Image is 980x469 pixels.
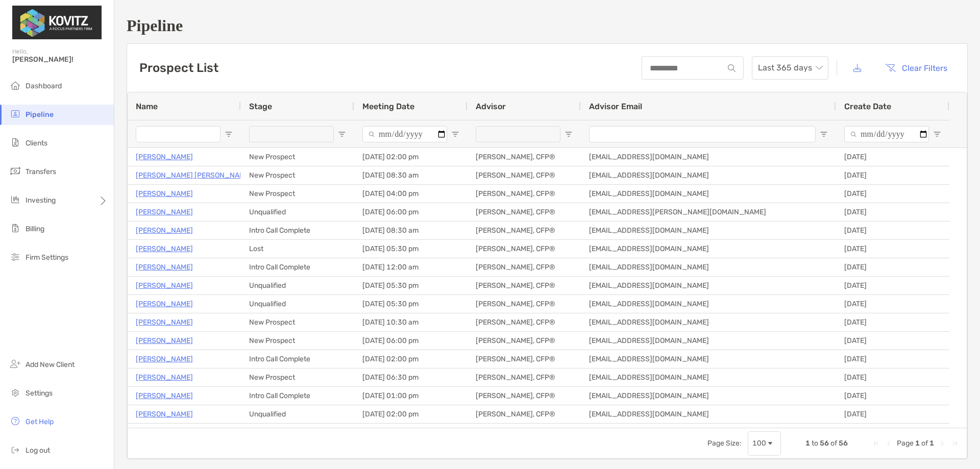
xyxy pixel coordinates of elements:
a: [PERSON_NAME] [136,151,193,163]
a: [PERSON_NAME] [136,371,193,384]
a: [PERSON_NAME] [136,334,193,347]
img: firm-settings icon [9,251,21,263]
div: Page Size: [707,439,742,448]
div: Intro Call Complete [241,387,354,405]
div: New Prospect [241,185,354,203]
div: [DATE] 01:00 pm [354,387,468,405]
div: Page Size [748,431,781,456]
div: 100 [752,439,766,448]
a: [PERSON_NAME] [136,206,193,218]
p: [PERSON_NAME] [136,242,193,255]
span: Clients [26,139,47,147]
div: [PERSON_NAME], CFP® [468,350,581,368]
div: Last Page [950,439,959,448]
span: of [830,439,837,448]
img: investing icon [9,193,21,206]
div: [EMAIL_ADDRESS][DOMAIN_NAME] [581,313,836,331]
div: Intro Call Complete [241,258,354,276]
input: Create Date Filter Input [844,126,929,142]
div: [DATE] [836,295,949,313]
div: [DATE] [836,387,949,405]
div: [EMAIL_ADDRESS][DOMAIN_NAME] [581,295,836,313]
div: [DATE] [836,277,949,294]
p: [PERSON_NAME] [136,261,193,274]
div: [PERSON_NAME], CFP® [468,368,581,386]
button: Open Filter Menu [565,130,573,138]
div: [EMAIL_ADDRESS][DOMAIN_NAME] [581,258,836,276]
div: [DATE] [836,166,949,184]
img: input icon [728,64,736,72]
div: [PERSON_NAME], CFP® [468,185,581,203]
a: [PERSON_NAME] [PERSON_NAME] [136,169,252,182]
div: [EMAIL_ADDRESS][DOMAIN_NAME] [581,387,836,405]
span: Transfers [26,167,56,176]
div: [DATE] [836,313,949,331]
div: [DATE] 04:00 pm [354,185,468,203]
button: Clear Filters [877,57,955,79]
span: 1 [805,439,810,448]
div: Next Page [938,439,946,448]
span: 1 [929,439,934,448]
div: [EMAIL_ADDRESS][DOMAIN_NAME] [581,185,836,203]
span: Create Date [844,102,891,111]
div: [DATE] [836,240,949,258]
div: [DATE] [836,185,949,203]
img: add_new_client icon [9,358,21,370]
div: [PERSON_NAME], CFP® [468,313,581,331]
div: Unqualified [241,405,354,423]
div: [PERSON_NAME], CFP® [468,424,581,441]
p: [PERSON_NAME] [136,316,193,329]
p: [PERSON_NAME] [136,298,193,310]
div: New Prospect [241,313,354,331]
span: Billing [26,225,44,233]
img: clients icon [9,136,21,149]
div: [DATE] [836,350,949,368]
div: Lost [241,240,354,258]
div: Unqualified [241,203,354,221]
img: dashboard icon [9,79,21,91]
div: [EMAIL_ADDRESS][PERSON_NAME][DOMAIN_NAME] [581,203,836,221]
p: [PERSON_NAME] [136,408,193,421]
a: [PERSON_NAME] [136,389,193,402]
span: Investing [26,196,56,205]
span: Advisor [476,102,506,111]
img: get-help icon [9,415,21,427]
div: [DATE] [836,405,949,423]
span: [PERSON_NAME]! [12,55,108,64]
div: [EMAIL_ADDRESS][DOMAIN_NAME] [581,368,836,386]
button: Open Filter Menu [933,130,941,138]
div: [EMAIL_ADDRESS][DOMAIN_NAME] [581,405,836,423]
button: Open Filter Menu [338,130,346,138]
div: [DATE] [836,368,949,386]
p: [PERSON_NAME] [136,426,193,439]
div: Unqualified [241,424,354,441]
img: logout icon [9,443,21,456]
span: 56 [839,439,848,448]
div: [DATE] 08:30 am [354,166,468,184]
span: Add New Client [26,360,75,369]
span: Firm Settings [26,253,68,262]
button: Open Filter Menu [451,130,459,138]
div: [EMAIL_ADDRESS][DOMAIN_NAME] [581,148,836,166]
div: [PERSON_NAME], CFP® [468,295,581,313]
div: [EMAIL_ADDRESS][DOMAIN_NAME] [581,166,836,184]
div: [DATE] 05:30 pm [354,240,468,258]
span: Stage [249,102,272,111]
div: Intro Call Complete [241,350,354,368]
a: [PERSON_NAME] [136,187,193,200]
input: Name Filter Input [136,126,220,142]
img: Zoe Logo [12,4,102,41]
div: [DATE] 01:00 pm [354,424,468,441]
button: Open Filter Menu [225,130,233,138]
div: [DATE] [836,332,949,350]
span: Page [897,439,914,448]
img: billing icon [9,222,21,234]
div: New Prospect [241,148,354,166]
div: [PERSON_NAME], CFP® [468,166,581,184]
div: [PERSON_NAME], CFP® [468,387,581,405]
div: First Page [872,439,880,448]
span: Meeting Date [362,102,414,111]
